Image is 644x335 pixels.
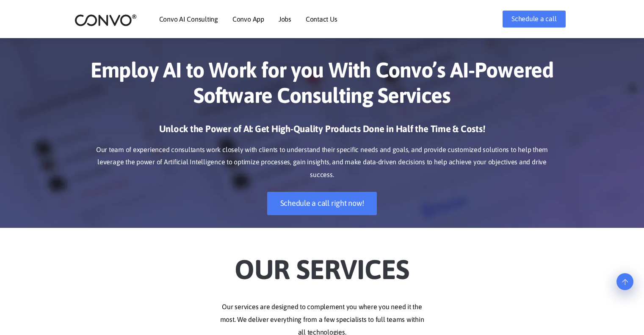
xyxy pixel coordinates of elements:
[306,16,337,22] a: Contact Us
[87,144,557,182] p: Our team of experienced consultants work closely with clients to understand their specific needs ...
[87,241,557,288] h2: Our Services
[232,16,264,22] a: Convo App
[159,16,218,22] a: Convo AI Consulting
[267,192,377,215] a: Schedule a call right now!
[87,57,557,114] h1: Employ AI to Work for you With Convo’s AI-Powered Software Consulting Services
[279,16,291,22] a: Jobs
[75,14,137,27] img: logo_2.png
[615,306,641,327] iframe: Intercom live chat
[87,123,557,141] h3: Unlock the Power of AI: Get High-Quality Products Done in Half the Time & Costs!
[503,11,565,28] a: Schedule a call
